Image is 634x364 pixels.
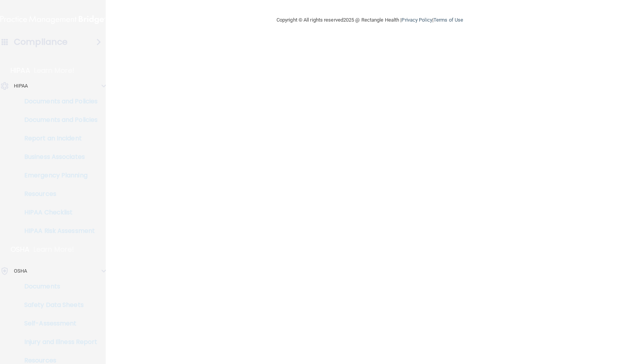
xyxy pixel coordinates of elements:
p: HIPAA Checklist [5,209,110,216]
p: OSHA [10,245,30,254]
p: Learn More! [34,66,75,75]
p: Report an Incident [5,135,110,142]
p: Documents and Policies [5,98,110,105]
img: PMB logo [0,12,105,27]
h4: Compliance [14,37,67,47]
div: Copyright © All rights reserved 2025 @ Rectangle Health | | [229,8,511,32]
p: Documents [5,283,110,290]
a: Terms of Use [433,17,463,23]
p: HIPAA Risk Assessment [5,227,110,235]
p: Emergency Planning [5,172,110,179]
p: Business Associates [5,153,110,161]
p: Documents and Policies [5,116,110,124]
p: Safety Data Sheets [5,301,110,309]
p: OSHA [14,266,27,276]
p: Self-Assessment [5,320,110,327]
p: HIPAA [14,81,28,91]
p: HIPAA [10,66,30,75]
p: Learn More! [34,245,74,254]
p: Injury and Illness Report [5,338,110,346]
a: Privacy Policy [401,17,432,23]
p: Resources [5,190,110,198]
